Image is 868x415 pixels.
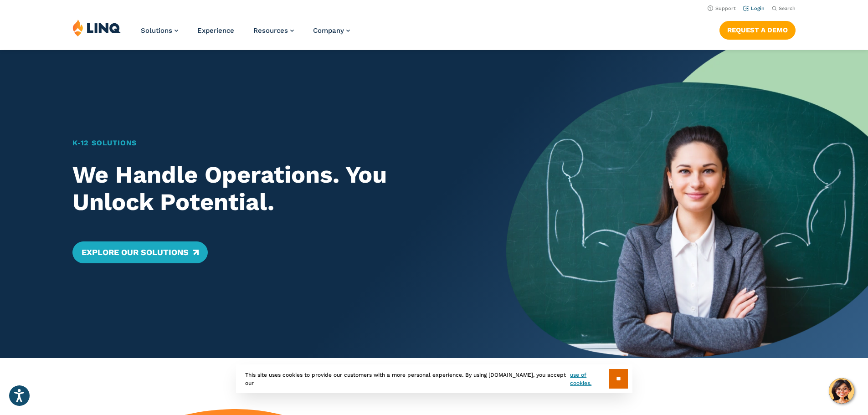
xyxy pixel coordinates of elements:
a: use of cookies. [570,371,609,387]
a: Solutions [141,26,178,35]
a: Company [313,26,350,35]
nav: Primary Navigation [141,19,350,49]
a: Explore Our Solutions [72,241,208,263]
div: This site uses cookies to provide our customers with a more personal experience. By using [DOMAIN... [236,364,632,393]
nav: Button Navigation [719,19,796,39]
span: Solutions [141,26,172,35]
h1: K‑12 Solutions [72,138,471,149]
span: Search [779,5,796,11]
button: Open Search Bar [772,5,796,12]
a: Support [708,5,736,11]
img: LINQ | K‑12 Software [72,19,121,36]
a: Experience [197,26,234,35]
a: Resources [253,26,294,35]
span: Company [313,26,344,35]
h2: We Handle Operations. You Unlock Potential. [72,161,471,216]
span: Resources [253,26,288,35]
a: Request a Demo [719,21,796,39]
img: Home Banner [506,50,868,358]
button: Hello, have a question? Let’s chat. [829,378,854,404]
a: Login [743,5,765,11]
